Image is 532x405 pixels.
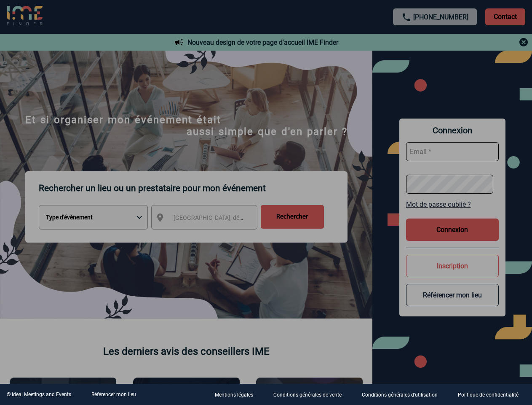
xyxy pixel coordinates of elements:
[273,392,342,398] p: Conditions générales de vente
[215,392,253,398] p: Mentions légales
[458,392,519,398] p: Politique de confidentialité
[355,391,451,399] a: Conditions générales d'utilisation
[91,391,136,397] a: Référencer mon lieu
[362,392,438,398] p: Conditions générales d'utilisation
[267,391,355,399] a: Conditions générales de vente
[7,391,71,397] div: © Ideal Meetings and Events
[208,391,267,399] a: Mentions légales
[451,391,532,399] a: Politique de confidentialité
